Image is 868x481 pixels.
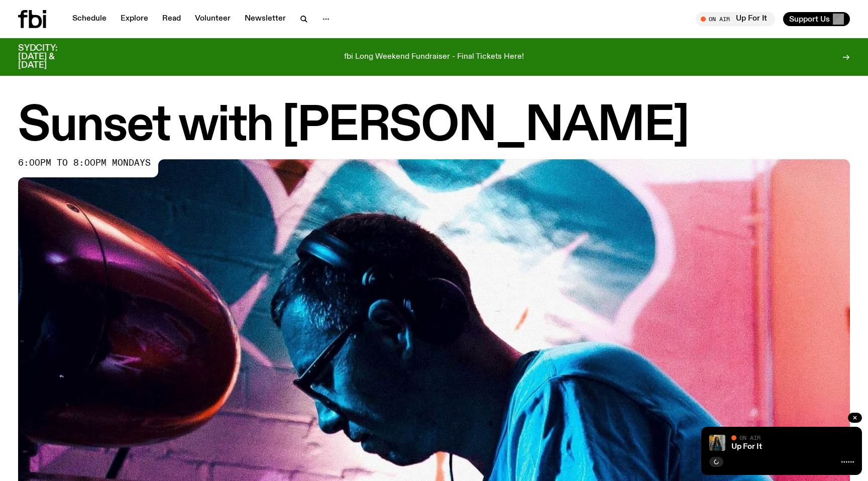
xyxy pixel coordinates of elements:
[18,159,151,167] span: 6:00pm to 8:00pm mondays
[18,104,850,149] h1: Sunset with [PERSON_NAME]
[18,44,82,70] h3: SYDCITY: [DATE] & [DATE]
[189,12,237,26] a: Volunteer
[783,12,850,26] button: Support Us
[709,435,725,451] img: Ify - a Brown Skin girl with black braided twists, looking up to the side with her tongue stickin...
[239,12,292,26] a: Newsletter
[789,15,830,24] span: Support Us
[731,443,762,451] a: Up For It
[66,12,113,26] a: Schedule
[696,12,775,26] button: On AirUp For It
[344,53,524,62] p: fbi Long Weekend Fundraiser - Final Tickets Here!
[739,434,761,441] span: On Air
[115,12,154,26] a: Explore
[156,12,187,26] a: Read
